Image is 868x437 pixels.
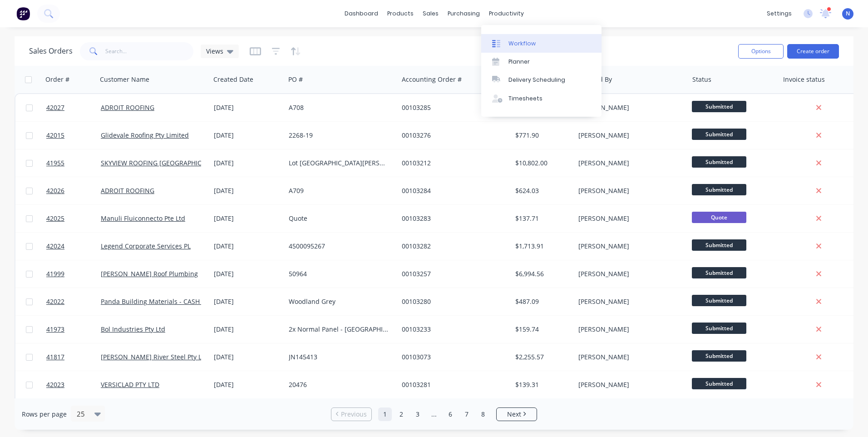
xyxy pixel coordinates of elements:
[214,325,281,334] div: [DATE]
[46,94,101,121] a: 42027
[214,131,281,140] div: [DATE]
[46,316,101,343] a: 41973
[105,42,194,60] input: Search...
[481,89,602,108] a: Timesheets
[402,103,503,112] div: 00103285
[481,34,602,52] a: Workflow
[508,58,530,66] div: Planner
[515,242,568,251] div: $1,713.91
[402,214,503,223] div: 00103283
[101,103,154,112] a: ADROIT ROOFING
[46,159,64,168] span: 41955
[578,269,679,278] div: [PERSON_NAME]
[515,325,568,334] div: $159.74
[787,44,839,59] button: Create order
[515,353,568,362] div: $2,255.57
[340,7,383,20] a: dashboard
[692,350,746,362] span: Submitted
[402,159,503,168] div: 00103212
[46,353,64,362] span: 41817
[101,214,185,223] a: Manuli Fluiconnecto Pte Ltd
[214,353,281,362] div: [DATE]
[46,205,101,232] a: 42025
[206,46,223,56] span: Views
[692,184,746,195] span: Submitted
[46,242,64,251] span: 42024
[692,267,746,278] span: Submitted
[341,410,367,419] span: Previous
[214,269,281,278] div: [DATE]
[578,186,679,195] div: [PERSON_NAME]
[402,353,503,362] div: 00103073
[214,214,281,223] div: [DATE]
[783,75,825,84] div: Invoice status
[327,407,541,421] ul: Pagination
[402,75,462,84] div: Accounting Order #
[46,297,64,306] span: 42022
[101,242,191,250] a: Legend Corporate Services PL
[444,407,457,421] a: Page 6
[515,214,568,223] div: $137.71
[288,75,303,84] div: PO #
[46,214,64,223] span: 42025
[214,186,281,195] div: [DATE]
[289,325,390,334] div: 2x Normal Panel - [GEOGRAPHIC_DATA]
[46,149,101,177] a: 41955
[101,325,165,333] a: Bol Industries Pty Ltd
[497,410,537,419] a: Next page
[289,159,390,168] div: Lot [GEOGRAPHIC_DATA][PERSON_NAME]
[578,380,679,389] div: [PERSON_NAME]
[101,269,198,278] a: [PERSON_NAME] Roof Plumbing
[402,242,503,251] div: 00103282
[692,323,746,334] span: Submitted
[578,353,679,362] div: [PERSON_NAME]
[515,186,568,195] div: $624.03
[578,103,679,112] div: [PERSON_NAME]
[402,297,503,306] div: 00103280
[762,7,796,20] div: settings
[692,378,746,389] span: Submitted
[46,103,64,112] span: 42027
[515,159,568,168] div: $10,802.00
[402,131,503,140] div: 00103276
[395,407,408,421] a: Page 2
[16,7,30,20] img: Factory
[508,76,565,84] div: Delivery Scheduling
[22,410,67,419] span: Rows per page
[481,71,602,89] a: Delivery Scheduling
[46,260,101,288] a: 41999
[46,122,101,149] a: 42015
[443,7,484,20] div: purchasing
[578,325,679,334] div: [PERSON_NAME]
[45,75,69,84] div: Order #
[289,380,390,389] div: 20476
[46,343,101,371] a: 41817
[418,7,443,20] div: sales
[515,297,568,306] div: $487.09
[460,407,473,421] a: Page 7
[214,103,281,112] div: [DATE]
[692,212,746,223] span: Quote
[692,101,746,112] span: Submitted
[578,242,679,251] div: [PERSON_NAME]
[289,297,390,306] div: Woodland Grey
[508,40,536,48] div: Workflow
[578,159,679,168] div: [PERSON_NAME]
[578,131,679,140] div: [PERSON_NAME]
[515,380,568,389] div: $139.31
[29,47,73,55] h1: Sales Orders
[484,7,528,20] div: productivity
[692,239,746,251] span: Submitted
[692,129,746,140] span: Submitted
[378,407,392,421] a: Page 1 is your current page
[289,131,390,140] div: 2268-19
[508,94,542,103] div: Timesheets
[289,186,390,195] div: A709
[476,407,490,421] a: Page 8
[515,269,568,278] div: $6,994.56
[101,353,208,361] a: [PERSON_NAME] River Steel Pty Ltd
[507,410,521,419] span: Next
[214,159,281,168] div: [DATE]
[289,269,390,278] div: 50964
[46,177,101,204] a: 42026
